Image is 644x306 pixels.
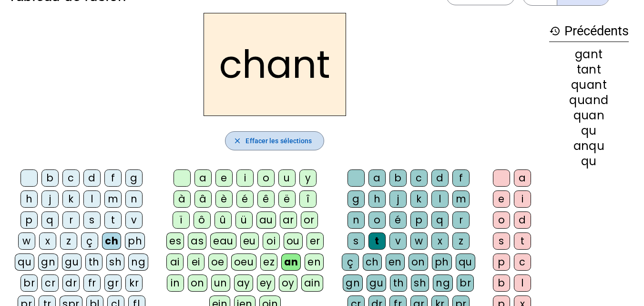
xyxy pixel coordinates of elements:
div: a [194,169,212,187]
div: è [215,190,233,208]
div: l [514,274,531,292]
div: gn [38,253,58,271]
div: m [104,190,122,208]
div: c [62,169,80,187]
div: ain [301,274,324,292]
div: o [257,169,275,187]
div: b [493,274,510,292]
div: y [299,169,317,187]
div: e [493,190,510,208]
div: m [452,190,470,208]
div: gu [367,274,386,292]
div: t [514,232,531,250]
div: en [386,253,405,271]
div: au [256,211,276,229]
div: br [20,274,38,292]
div: n [125,190,143,208]
div: gu [62,253,82,271]
div: t [368,232,386,250]
div: d [514,211,531,229]
div: ez [260,253,277,271]
div: ng [433,274,453,292]
div: t [104,211,122,229]
div: quant [549,79,629,91]
div: z [452,232,470,250]
div: qu [549,156,629,167]
div: ê [257,190,275,208]
div: qu [15,253,34,271]
div: h [368,190,386,208]
div: ï [173,211,190,229]
div: kr [125,274,143,292]
div: th [85,253,102,271]
div: r [452,211,470,229]
button: Effacer les sélections [225,131,324,150]
div: ch [102,232,121,250]
div: x [431,232,449,250]
div: ô [194,211,211,229]
span: Effacer les sélections [245,135,312,147]
div: qu [549,125,629,137]
div: à [174,190,191,208]
div: é [236,190,254,208]
div: q [41,211,59,229]
div: quan [549,110,629,121]
mat-icon: close [233,137,242,145]
div: ç [81,232,98,250]
div: z [60,232,77,250]
div: ou [284,232,303,250]
div: ei [187,253,204,271]
div: g [125,169,143,187]
div: û [215,211,232,229]
div: ë [278,190,296,208]
div: g [348,190,365,208]
div: j [389,190,407,208]
div: ai [166,253,184,271]
div: a [368,169,386,187]
div: w [410,232,428,250]
div: k [410,190,428,208]
div: p [20,211,38,229]
div: oy [279,274,297,292]
div: j [41,190,59,208]
div: eu [240,232,259,250]
div: gant [549,49,629,60]
div: th [390,274,407,292]
div: ey [257,274,275,292]
div: as [188,232,206,250]
div: p [410,211,428,229]
div: p [493,253,510,271]
div: sh [106,253,124,271]
div: é [389,211,407,229]
div: o [368,211,386,229]
div: ng [128,253,148,271]
div: n [348,211,365,229]
div: s [348,232,365,250]
div: in [167,274,184,292]
div: gn [343,274,363,292]
div: fr [83,274,101,292]
div: v [389,232,407,250]
div: on [409,253,428,271]
div: oeu [231,253,257,271]
div: e [215,169,233,187]
div: ü [235,211,253,229]
div: ph [125,232,145,250]
div: an [281,253,301,271]
div: sh [411,274,429,292]
div: b [41,169,59,187]
h2: chant [204,13,346,116]
mat-icon: history [549,25,561,37]
div: f [452,169,470,187]
div: x [39,232,56,250]
div: h [20,190,38,208]
div: i [514,190,531,208]
div: ç [342,253,359,271]
div: en [305,253,324,271]
div: ch [363,253,382,271]
div: oe [208,253,227,271]
div: eau [210,232,236,250]
div: d [431,169,449,187]
div: on [188,274,207,292]
div: i [236,169,254,187]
